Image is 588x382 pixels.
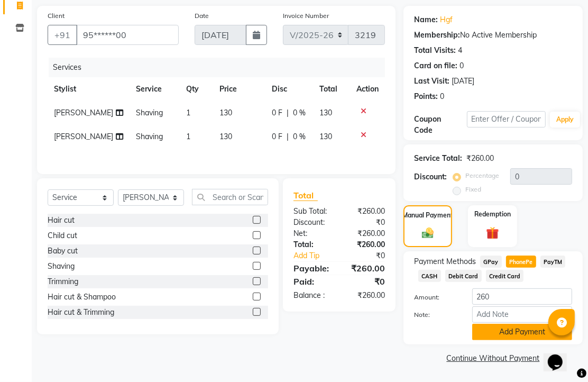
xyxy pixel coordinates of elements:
[195,11,209,21] label: Date
[472,288,572,305] input: Amount
[402,211,453,220] label: Manual Payment
[406,293,464,302] label: Amount:
[472,306,572,323] input: Add Note
[486,270,524,282] span: Credit Card
[287,131,289,142] span: |
[48,11,65,21] label: Client
[339,290,393,301] div: ₹260.00
[440,91,444,102] div: 0
[180,77,213,101] th: Qty
[540,256,566,268] span: PayTM
[286,275,339,288] div: Paid:
[214,77,266,101] th: Price
[186,108,190,117] span: 1
[286,290,339,301] div: Balance :
[418,226,437,240] img: _cash.svg
[48,276,78,287] div: Trimming
[293,131,306,142] span: 0 %
[480,256,502,268] span: GPay
[482,225,503,241] img: _gift.svg
[136,132,163,141] span: Shaving
[414,30,572,41] div: No Active Membership
[319,108,332,117] span: 130
[414,30,460,41] div: Membership:
[48,215,75,226] div: Hair cut
[414,114,467,136] div: Coupon Code
[350,77,385,101] th: Action
[406,353,581,364] a: Continue Without Payment
[48,245,78,257] div: Baby cut
[465,171,499,180] label: Percentage
[293,190,318,201] span: Total
[348,250,393,261] div: ₹0
[414,171,447,183] div: Discount:
[339,239,393,250] div: ₹260.00
[48,261,75,272] div: Shaving
[313,77,350,101] th: Total
[192,189,268,205] input: Search or Scan
[136,108,163,117] span: Shaving
[186,132,190,141] span: 1
[286,262,339,275] div: Payable:
[265,77,313,101] th: Disc
[458,45,462,56] div: 4
[465,185,481,194] label: Fixed
[474,210,511,219] label: Redemption
[54,132,113,141] span: [PERSON_NAME]
[339,275,393,288] div: ₹0
[414,45,456,56] div: Total Visits:
[406,310,464,320] label: Note:
[544,340,577,371] iframe: chat widget
[339,206,393,217] div: ₹260.00
[445,270,482,282] span: Debit Card
[286,250,348,261] a: Add Tip
[414,14,438,25] div: Name:
[272,107,282,119] span: 0 F
[283,11,329,21] label: Invoice Number
[339,228,393,239] div: ₹260.00
[414,76,449,87] div: Last Visit:
[414,153,462,164] div: Service Total:
[130,77,180,101] th: Service
[286,228,339,239] div: Net:
[272,131,282,142] span: 0 F
[54,108,113,117] span: [PERSON_NAME]
[550,112,580,128] button: Apply
[286,239,339,250] div: Total:
[48,77,130,101] th: Stylist
[48,25,77,45] button: +91
[339,217,393,228] div: ₹0
[286,206,339,217] div: Sub Total:
[220,132,233,141] span: 130
[48,307,114,318] div: Hair cut & Trimming
[506,256,536,268] span: PhonePe
[49,58,393,77] div: Services
[452,76,474,87] div: [DATE]
[339,262,393,275] div: ₹260.00
[440,14,453,25] a: Hgf
[414,91,438,102] div: Points:
[220,108,233,117] span: 130
[414,256,476,267] span: Payment Methods
[414,60,457,71] div: Card on file:
[472,324,572,340] button: Add Payment
[319,132,332,141] span: 130
[466,153,494,164] div: ₹260.00
[48,292,116,303] div: Hair cut & Shampoo
[286,217,339,228] div: Discount:
[418,270,441,282] span: CASH
[48,230,77,241] div: Child cut
[467,111,546,128] input: Enter Offer / Coupon Code
[293,107,306,119] span: 0 %
[76,25,179,45] input: Search by Name/Mobile/Email/Code
[460,60,464,71] div: 0
[287,107,289,119] span: |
